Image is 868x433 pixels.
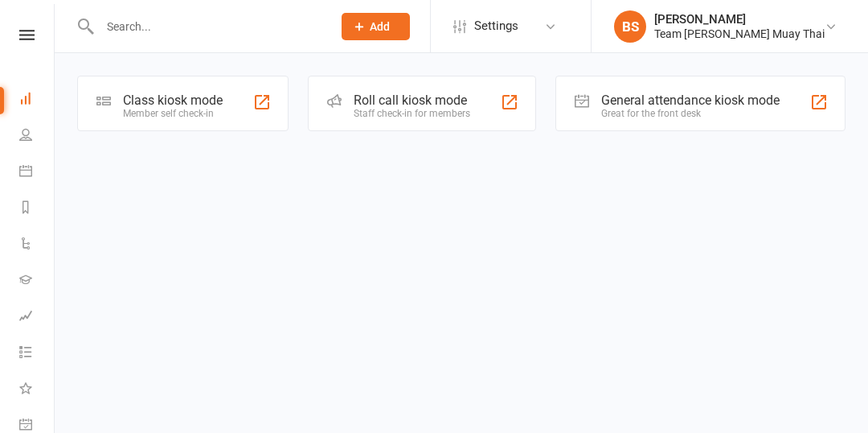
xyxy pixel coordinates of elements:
span: Settings [474,8,518,44]
div: Roll call kiosk mode [354,93,470,108]
a: Calendar [19,155,55,191]
div: Member self check-in [123,108,223,119]
a: Dashboard [19,82,55,118]
button: Add [342,13,410,40]
div: Staff check-in for members [354,108,470,119]
div: [PERSON_NAME] [654,12,825,27]
a: Assessments [19,299,55,336]
input: Search... [95,15,321,38]
div: General attendance kiosk mode [601,93,780,108]
a: Reports [19,191,55,227]
a: What's New [19,372,55,408]
span: Add [370,20,390,33]
div: Great for the front desk [601,108,780,119]
div: Class kiosk mode [123,93,223,108]
a: People [19,118,55,155]
div: BS [614,10,646,43]
div: Team [PERSON_NAME] Muay Thai [654,27,825,41]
